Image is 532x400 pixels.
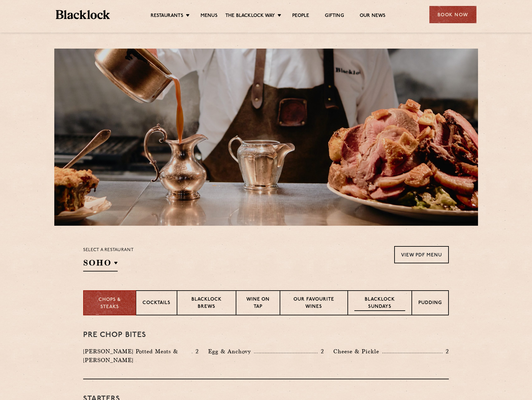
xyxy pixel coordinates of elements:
p: Our favourite wines [287,296,341,311]
p: Cocktails [142,300,170,308]
a: Restaurants [151,13,183,20]
p: Select a restaurant [83,246,134,254]
p: Cheese & Pickle [333,347,382,356]
img: BL_Textured_Logo-footer-cropped.svg [56,10,110,19]
p: Blacklock Sundays [354,296,405,311]
a: People [292,13,309,20]
h3: Pre Chop Bites [83,331,449,339]
div: Book Now [429,6,476,23]
p: [PERSON_NAME] Potted Meats & [PERSON_NAME] [83,347,192,365]
a: View PDF Menu [394,246,449,263]
p: 2 [192,347,199,355]
a: Our News [360,13,386,20]
p: Pudding [418,300,442,308]
p: Egg & Anchovy [208,347,254,356]
a: Gifting [325,13,344,20]
p: Chops & Steaks [90,297,129,311]
p: 2 [443,347,449,355]
a: The Blacklock Way [225,13,275,20]
h2: SOHO [83,257,118,271]
p: Blacklock Brews [184,296,229,311]
p: 2 [318,347,324,355]
p: Wine on Tap [243,296,273,311]
a: Menus [201,13,218,20]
